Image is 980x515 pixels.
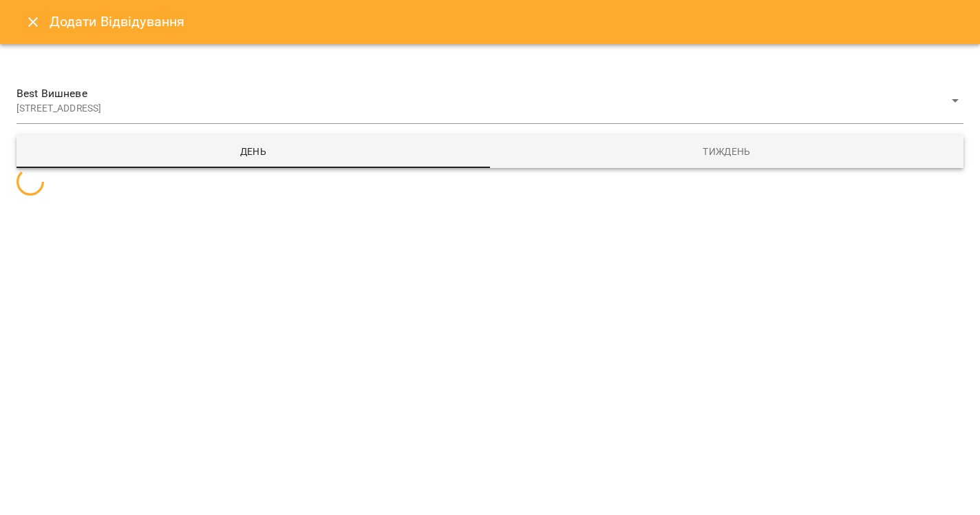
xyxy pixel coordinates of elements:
span: Тиждень [498,143,955,160]
p: [STREET_ADDRESS] [17,102,947,116]
div: Best Вишневе[STREET_ADDRESS] [17,77,963,124]
h6: Додати Відвідування [50,11,185,32]
button: Close [17,6,50,39]
span: Best Вишневе [17,85,947,102]
span: День [25,143,482,160]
